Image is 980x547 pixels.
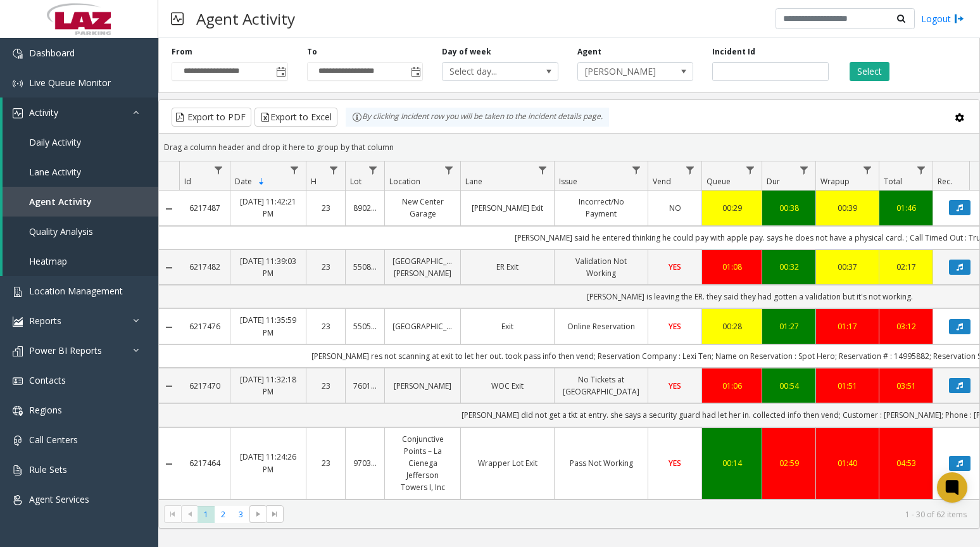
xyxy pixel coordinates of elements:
[29,47,75,59] span: Dashboard
[954,12,964,25] img: logout
[291,509,967,520] kendo-pager-info: 1 - 30 of 62 items
[29,493,89,505] span: Agent Services
[13,465,23,475] img: 'icon'
[235,176,252,187] span: Date
[884,176,902,187] span: Total
[393,433,453,494] a: Conjunctive Points – La Cienega Jefferson Towers I, Inc
[350,176,361,187] span: Lot
[656,457,694,469] a: YES
[256,177,267,187] span: Sortable
[443,63,534,80] span: Select day...
[710,261,754,273] a: 01:08
[159,459,179,469] a: Collapse Details
[577,46,601,58] label: Agent
[314,261,337,273] a: 23
[710,202,754,214] a: 00:29
[187,457,222,469] a: 6217464
[656,380,694,392] a: YES
[742,161,759,179] a: Queue Filter Menu
[562,457,640,469] a: Pass Not Working
[232,506,249,523] span: Page 3
[238,196,298,220] a: [DATE] 11:42:21 PM
[13,287,23,297] img: 'icon'
[824,261,871,273] a: 00:37
[29,225,93,237] span: Quality Analysis
[710,380,754,392] a: 01:06
[3,187,158,217] a: Agent Activity
[172,46,192,58] label: From
[353,261,377,273] a: 550855
[770,202,808,214] a: 00:38
[887,320,925,332] a: 03:12
[562,255,640,279] a: Validation Not Working
[887,202,925,214] a: 01:46
[171,3,184,34] img: pageIcon
[938,176,952,187] span: Rec.
[468,202,546,214] a: [PERSON_NAME] Exit
[534,161,551,179] a: Lane Filter Menu
[859,161,876,179] a: Wrapup Filter Menu
[3,127,158,157] a: Daily Activity
[767,176,780,187] span: Dur
[669,458,681,468] span: YES
[249,505,267,523] span: Go to the next page
[468,457,546,469] a: Wrapper Lot Exit
[824,202,871,214] a: 00:39
[824,320,871,332] div: 01:17
[465,176,482,187] span: Lane
[562,374,640,398] a: No Tickets at [GEOGRAPHIC_DATA]
[314,380,337,392] a: 23
[13,108,23,118] img: 'icon'
[393,196,453,220] a: New Center Garage
[267,505,284,523] span: Go to the last page
[682,161,699,179] a: Vend Filter Menu
[314,202,337,214] a: 23
[820,176,850,187] span: Wrapup
[159,161,979,500] div: Data table
[346,108,609,127] div: By clicking Incident row you will be taken to the incident details page.
[29,106,58,118] span: Activity
[270,509,280,519] span: Go to the last page
[441,161,458,179] a: Location Filter Menu
[770,320,808,332] a: 01:27
[562,196,640,220] a: Incorrect/No Payment
[29,285,123,297] span: Location Management
[13,495,23,505] img: 'icon'
[238,374,298,398] a: [DATE] 11:32:18 PM
[238,451,298,475] a: [DATE] 11:24:26 PM
[578,63,670,80] span: [PERSON_NAME]
[29,374,66,386] span: Contacts
[29,344,102,356] span: Power BI Reports
[887,457,925,469] a: 04:53
[210,161,227,179] a: Id Filter Menu
[353,202,377,214] a: 890200
[770,261,808,273] div: 00:32
[3,97,158,127] a: Activity
[187,320,222,332] a: 6217476
[13,79,23,89] img: 'icon'
[184,176,191,187] span: Id
[710,320,754,332] a: 00:28
[253,509,263,519] span: Go to the next page
[29,434,78,446] span: Call Centers
[770,457,808,469] a: 02:59
[159,263,179,273] a: Collapse Details
[824,457,871,469] a: 01:40
[656,202,694,214] a: NO
[669,380,681,391] span: YES
[13,376,23,386] img: 'icon'
[3,157,158,187] a: Lane Activity
[710,457,754,469] a: 00:14
[887,261,925,273] a: 02:17
[325,161,342,179] a: H Filter Menu
[669,321,681,332] span: YES
[628,161,645,179] a: Issue Filter Menu
[562,320,640,332] a: Online Reservation
[653,176,671,187] span: Vend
